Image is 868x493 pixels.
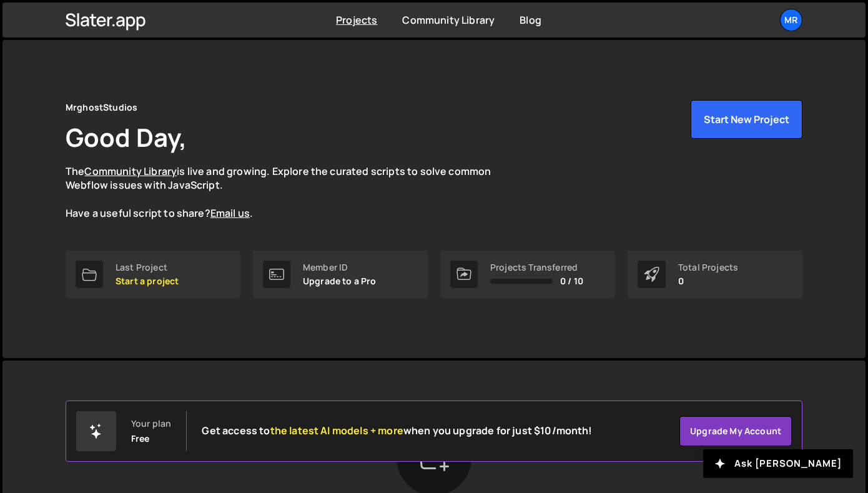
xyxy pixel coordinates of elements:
[303,262,377,272] div: Member ID
[270,424,403,437] span: the latest AI models + more
[678,262,738,272] div: Total Projects
[202,425,592,437] h2: Get access to when you upgrade for just $10/month!
[679,416,792,446] a: Upgrade my account
[84,164,177,178] a: Community Library
[116,262,179,272] div: Last Project
[490,262,583,272] div: Projects Transferred
[303,276,377,286] p: Upgrade to a Pro
[131,434,150,444] div: Free
[520,13,541,27] a: Blog
[66,164,515,221] p: The is live and growing. Explore the curated scripts to solve common Webflow issues with JavaScri...
[703,449,853,478] button: Ask [PERSON_NAME]
[402,13,495,27] a: Community Library
[780,9,802,31] a: Mr
[66,120,187,154] h1: Good Day,
[336,13,377,27] a: Projects
[66,251,240,298] a: Last Project Start a project
[560,276,583,286] span: 0 / 10
[210,206,250,220] a: Email us
[66,100,137,115] div: MrghostStudios
[691,100,802,139] button: Start New Project
[116,276,179,286] p: Start a project
[131,419,171,429] div: Your plan
[678,276,738,286] p: 0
